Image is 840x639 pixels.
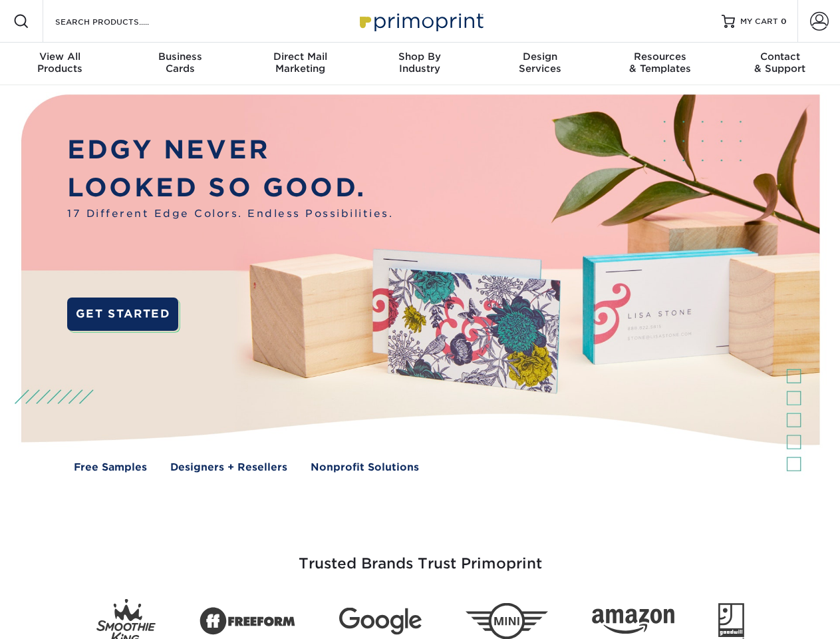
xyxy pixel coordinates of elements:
a: Nonprofit Solutions [311,460,419,475]
a: GET STARTED [67,298,178,331]
a: Direct MailMarketing [240,43,360,85]
a: BusinessCards [120,43,239,85]
a: Shop ByIndustry [360,43,480,85]
div: & Support [720,51,840,75]
input: SEARCH PRODUCTS..... [54,13,184,29]
span: Resources [600,51,720,63]
span: Contact [720,51,840,63]
img: Amazon [592,609,674,634]
div: Services [480,51,600,75]
div: Cards [120,51,239,75]
a: DesignServices [480,43,600,85]
p: LOOKED SO GOOD. [67,169,393,207]
div: & Templates [600,51,720,75]
span: Design [480,51,600,63]
p: EDGY NEVER [67,131,393,169]
a: Contact& Support [720,43,840,85]
span: 0 [781,17,787,26]
h3: Trusted Brands Trust Primoprint [31,523,809,588]
a: Resources& Templates [600,43,720,85]
span: Business [120,51,239,63]
div: Marketing [240,51,360,75]
div: Industry [360,51,480,75]
span: Direct Mail [240,51,360,63]
a: Designers + Resellers [170,460,287,475]
img: Primoprint [354,7,487,35]
span: 17 Different Edge Colors. Endless Possibilities. [67,206,393,222]
img: Google [339,608,422,635]
span: MY CART [740,16,778,27]
a: Free Samples [74,460,147,475]
img: Goodwill [718,603,744,639]
span: Shop By [360,51,480,63]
